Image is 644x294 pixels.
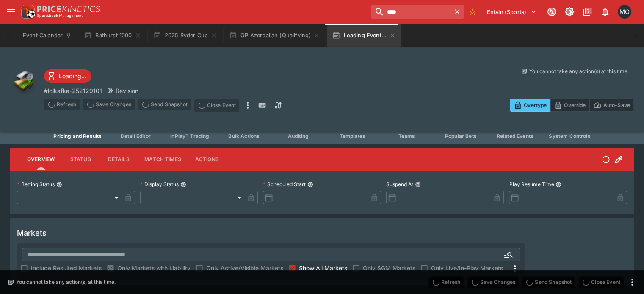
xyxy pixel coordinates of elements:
[415,181,421,187] button: Suspend At
[627,277,637,287] button: more
[61,149,100,170] button: Status
[509,181,554,188] p: Play Resume Time
[510,264,520,274] svg: More
[288,133,309,139] span: Auditing
[603,101,630,110] p: Auto-Save
[17,228,47,238] h5: Markets
[299,264,347,272] span: Show All Markets
[386,181,413,188] p: Suspend At
[371,5,450,19] input: search
[589,99,634,112] button: Auto-Save
[170,133,209,139] span: InPlay™ Trading
[597,4,613,19] button: Notifications
[16,278,116,286] p: You cannot take any action(s) at this time.
[3,4,19,19] button: open drawer
[510,99,634,112] div: Start From
[116,86,138,95] p: Revision
[31,264,102,272] span: Include Resulted Markets
[188,149,226,170] button: Actions
[615,3,634,21] button: Matt Oliver
[482,5,542,19] button: Select Tenant
[327,24,401,47] button: Loading Event...
[19,3,36,20] img: PriceKinetics Logo
[17,181,55,188] p: Betting Status
[510,99,550,112] button: Overtype
[340,133,365,139] span: Templates
[18,24,77,47] button: Event Calendar
[20,149,61,170] button: Overview
[37,14,83,18] img: Sportsbook Management
[121,133,151,139] span: Detail Editor
[445,133,477,139] span: Popular Bets
[140,181,179,188] p: Display Status
[529,68,629,75] p: You cannot take any action(s) at this time.
[363,264,415,272] span: Only SGM Markets
[263,181,306,188] p: Scheduled Start
[544,4,559,19] button: Connected to PK
[180,181,186,187] button: Display Status
[56,181,62,187] button: Betting Status
[580,4,595,19] button: Documentation
[307,181,313,187] button: Scheduled Start
[549,133,590,139] span: System Controls
[53,133,102,139] span: Pricing and Results
[148,24,222,47] button: 2025 Ryder Cup
[550,99,589,112] button: Override
[431,264,503,272] span: Only Live/In-Play Markets
[117,264,191,272] span: Only Markets with Liability
[466,5,479,19] button: No Bookmarks
[228,133,260,139] span: Bulk Actions
[562,4,577,19] button: Toggle light/dark mode
[59,71,86,80] p: Loading...
[501,247,516,262] button: Open
[524,101,547,110] p: Overtype
[398,133,415,139] span: Teams
[224,24,325,47] button: GP Azerbaijan (Qualifying)
[564,101,586,110] p: Override
[497,133,533,139] span: Related Events
[37,6,100,12] img: PriceKinetics
[44,86,102,95] p: Copy To Clipboard
[206,264,283,272] span: Only Active/Visible Markets
[79,24,146,47] button: Bathurst 1000
[556,181,561,187] button: Play Resume Time
[10,68,37,95] img: other.png
[100,149,138,170] button: Details
[243,99,253,112] button: more
[138,149,188,170] button: Match Times
[618,5,631,19] div: Matt Oliver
